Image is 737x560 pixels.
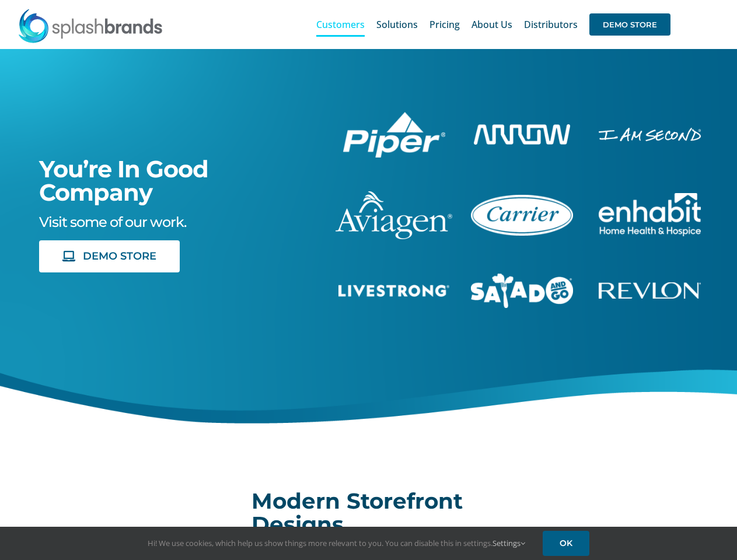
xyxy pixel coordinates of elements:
[429,6,460,43] a: Pricing
[252,489,486,536] h2: Modern Storefront Designs
[376,20,418,29] span: Solutions
[599,281,701,293] a: revlon-flat-white
[589,6,670,43] a: DEMO STORE
[493,538,525,548] a: Settings
[599,128,701,141] img: I Am Second Store
[599,126,701,139] a: enhabit-stacked-white
[336,191,452,239] img: aviagen-1C
[18,8,163,43] img: SplashBrands.com Logo
[343,110,445,123] a: piper-White
[316,6,670,43] nav: Main Menu
[316,20,365,29] span: Customers
[316,6,365,43] a: Customers
[429,20,460,29] span: Pricing
[474,124,570,145] img: Arrow Store
[599,191,701,204] a: enhabit-stacked-white
[39,240,180,272] a: DEMO STORE
[343,112,445,157] img: Piper Pilot Ship
[39,155,208,206] span: You’re In Good Company
[338,283,449,296] a: livestrong-5E-website
[589,13,670,36] span: DEMO STORE
[599,282,701,299] img: Revlon
[83,250,156,262] span: DEMO STORE
[39,213,186,230] span: Visit some of our work.
[471,20,512,29] span: About Us
[471,274,573,309] img: Salad And Go Store
[148,538,525,548] span: Hi! We use cookies, which help us show things more relevant to you. You can disable this in setti...
[471,272,573,285] a: sng-1C
[471,193,573,206] a: carrier-1B
[474,123,570,135] a: arrow-white
[338,285,449,297] img: Livestrong Store
[524,6,578,43] a: Distributors
[543,531,589,556] a: OK
[471,195,573,236] img: Carrier Brand Store
[599,193,701,236] img: Enhabit Gear Store
[524,20,578,29] span: Distributors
